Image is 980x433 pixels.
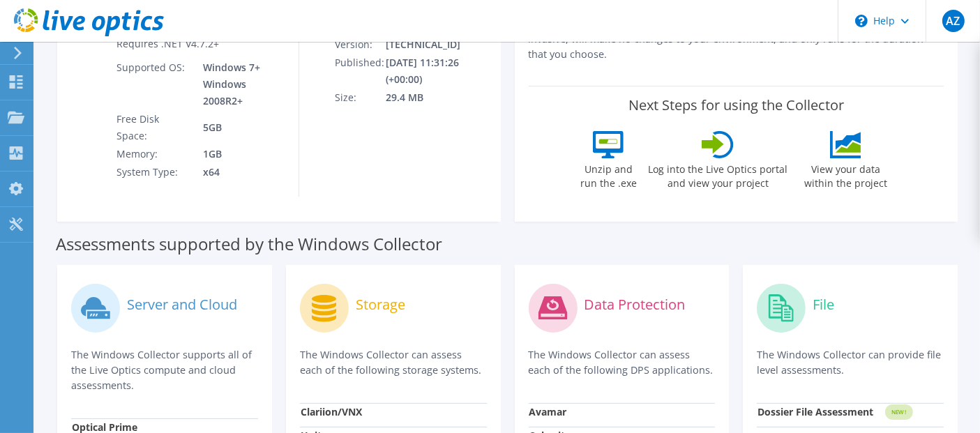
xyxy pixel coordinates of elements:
[116,163,193,181] td: System Type:
[335,89,386,107] td: Size:
[757,347,944,378] p: The Windows Collector can provide file level assessments.
[813,298,834,312] label: File
[300,347,487,378] p: The Windows Collector can assess each of the following storage systems.
[576,158,640,190] label: Unzip and run the .exe
[335,54,386,89] td: Published:
[795,158,896,190] label: View your data within the project
[386,54,495,89] td: [DATE] 11:31:26 (+00:00)
[628,97,844,114] label: Next Steps for using the Collector
[855,15,868,27] svg: \n
[386,89,495,107] td: 29.4 MB
[193,145,288,163] td: 1GB
[301,405,362,418] strong: Clariion/VNX
[942,10,965,32] span: AZ
[757,405,873,418] strong: Dossier File Assessment
[116,145,193,163] td: Memory:
[892,409,906,416] tspan: NEW!
[116,37,219,51] label: Requires .NET V4.7.2+
[56,237,442,251] label: Assessments supported by the Windows Collector
[193,163,288,181] td: x64
[116,59,193,110] td: Supported OS:
[193,110,288,145] td: 5GB
[193,59,288,110] td: Windows 7+ Windows 2008R2+
[647,158,788,190] label: Log into the Live Optics portal and view your project
[529,347,716,378] p: The Windows Collector can assess each of the following DPS applications.
[585,298,686,312] label: Data Protection
[127,298,237,312] label: Server and Cloud
[116,110,193,145] td: Free Disk Space:
[386,36,495,54] td: [TECHNICAL_ID]
[71,347,258,393] p: The Windows Collector supports all of the Live Optics compute and cloud assessments.
[335,36,386,54] td: Version:
[356,298,405,312] label: Storage
[529,405,567,418] strong: Avamar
